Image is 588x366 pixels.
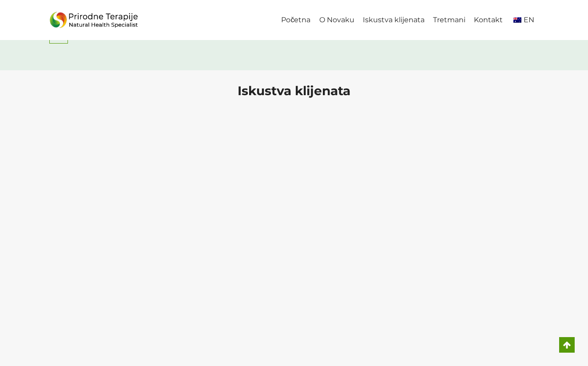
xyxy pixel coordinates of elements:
[470,10,507,30] a: Kontakt
[277,10,539,30] nav: Primary Navigation
[277,10,315,30] a: Početna
[429,10,469,30] a: Tretmani
[49,9,138,31] img: Prirodne_Terapije_Logo - Prirodne Terapije
[507,10,539,30] a: en_AUEN
[315,10,358,30] a: O Novaku
[524,16,534,24] span: EN
[49,81,539,100] h2: Iskustva klijenata
[358,10,429,30] a: Iskustva klijenata
[559,337,575,353] a: Scroll to top
[301,106,539,240] iframe: Nedeljko - Viskonsin - USA
[513,17,521,23] img: English
[49,106,287,240] iframe: Diana (iskustva klijenata)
